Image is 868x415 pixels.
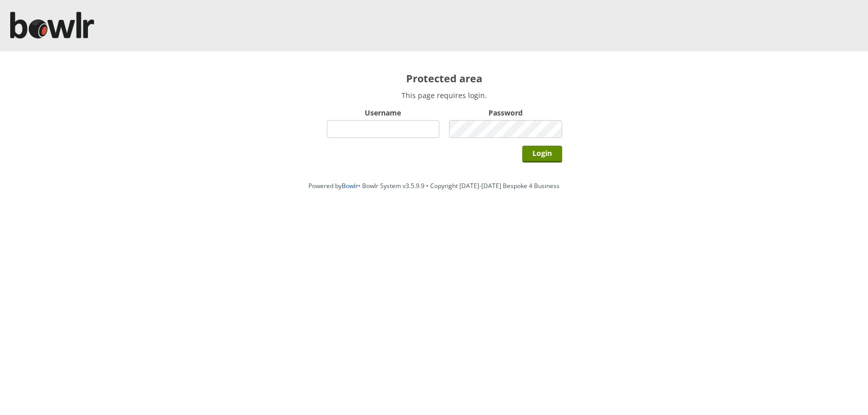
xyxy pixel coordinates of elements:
[522,146,562,163] input: Login
[327,108,440,118] label: Username
[327,90,562,100] p: This page requires login.
[449,108,562,118] label: Password
[342,181,358,190] a: Bowlr
[327,72,562,85] h2: Protected area
[308,181,560,190] span: Powered by • Bowlr System v3.5.9.9 • Copyright [DATE]-[DATE] Bespoke 4 Business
